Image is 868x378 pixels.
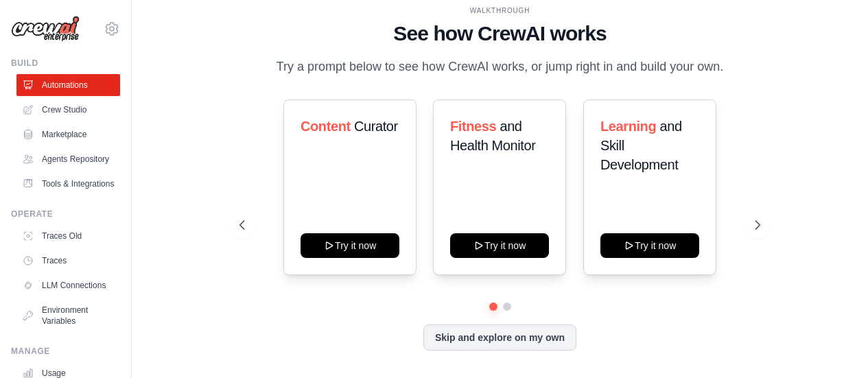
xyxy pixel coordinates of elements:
[423,324,576,351] button: Skip and explore on my own
[600,119,682,172] span: and Skill Development
[354,119,398,134] span: Curator
[16,225,120,247] a: Traces Old
[16,123,120,145] a: Marketplace
[301,233,399,258] button: Try it now
[11,16,80,42] img: Logo
[16,148,120,170] a: Agents Repository
[450,119,535,153] span: and Health Monitor
[239,5,760,16] div: WALKTHROUGH
[600,233,699,258] button: Try it now
[16,250,120,272] a: Traces
[16,299,120,332] a: Environment Variables
[450,119,496,134] span: Fitness
[270,57,731,77] p: Try a prompt below to see how CrewAI works, or jump right in and build your own.
[301,119,351,134] span: Content
[16,274,120,296] a: LLM Connections
[239,21,760,46] h1: See how CrewAI works
[11,209,120,220] div: Operate
[600,119,656,134] span: Learning
[450,233,549,258] button: Try it now
[11,346,120,357] div: Manage
[11,58,120,69] div: Build
[16,99,120,121] a: Crew Studio
[16,74,120,96] a: Automations
[16,173,120,195] a: Tools & Integrations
